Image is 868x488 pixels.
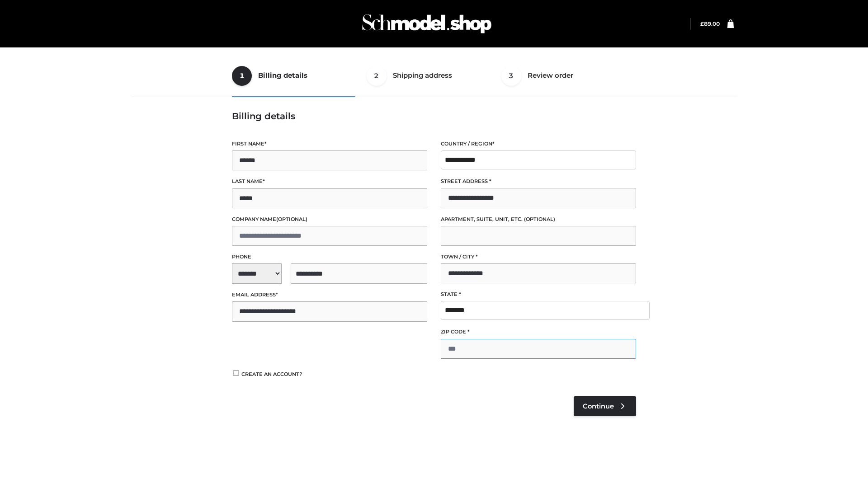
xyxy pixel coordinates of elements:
input: Create an account? [232,370,240,376]
label: Phone [232,253,427,261]
a: Continue [574,396,636,416]
label: Email address [232,291,427,299]
span: (optional) [276,216,307,222]
label: First name [232,140,427,148]
a: £89.00 [700,20,720,27]
label: Country / Region [441,140,636,148]
label: Company name [232,215,427,224]
span: Create an account? [241,371,302,377]
bdi: 89.00 [700,20,720,27]
label: Street address [441,177,636,186]
span: £ [700,20,704,27]
img: Schmodel Admin 964 [359,6,495,42]
label: Town / City [441,253,636,261]
label: Apartment, suite, unit, etc. [441,215,636,224]
label: State [441,290,636,299]
h3: Billing details [232,111,636,122]
span: Continue [583,402,614,410]
label: ZIP Code [441,328,636,336]
span: (optional) [524,216,555,222]
label: Last name [232,177,427,186]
